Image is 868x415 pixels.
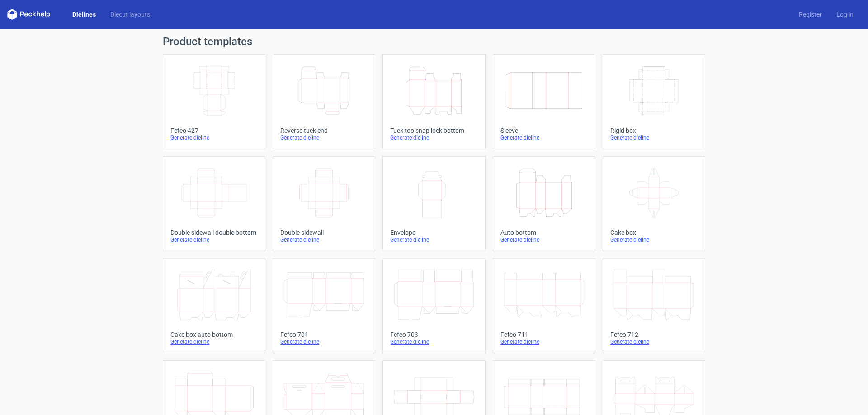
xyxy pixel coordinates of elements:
[603,156,705,251] a: Cake boxGenerate dieline
[163,258,265,353] a: Cake box auto bottomGenerate dieline
[610,338,698,345] div: Generate dieline
[170,331,258,338] div: Cake box auto bottom
[273,258,375,353] a: Fefco 701Generate dieline
[390,127,477,134] div: Tuck top snap lock bottom
[390,134,477,141] div: Generate dieline
[610,134,698,141] div: Generate dieline
[603,54,705,149] a: Rigid boxGenerate dieline
[610,236,698,243] div: Generate dieline
[163,36,705,47] h1: Product templates
[493,258,595,353] a: Fefco 711Generate dieline
[170,236,258,243] div: Generate dieline
[280,134,368,141] div: Generate dieline
[792,10,829,19] a: Register
[390,331,477,338] div: Fefco 703
[500,338,588,345] div: Generate dieline
[382,54,485,149] a: Tuck top snap lock bottomGenerate dieline
[829,10,861,19] a: Log in
[170,229,258,236] div: Double sidewall double bottom
[610,229,698,236] div: Cake box
[610,127,698,134] div: Rigid box
[170,127,258,134] div: Fefco 427
[170,134,258,141] div: Generate dieline
[610,331,698,338] div: Fefco 712
[500,229,588,236] div: Auto bottom
[163,54,265,149] a: Fefco 427Generate dieline
[163,156,265,251] a: Double sidewall double bottomGenerate dieline
[493,156,595,251] a: Auto bottomGenerate dieline
[500,134,588,141] div: Generate dieline
[390,236,477,243] div: Generate dieline
[382,258,485,353] a: Fefco 703Generate dieline
[382,156,485,251] a: EnvelopeGenerate dieline
[280,127,368,134] div: Reverse tuck end
[390,338,477,345] div: Generate dieline
[500,127,588,134] div: Sleeve
[390,229,477,236] div: Envelope
[280,236,368,243] div: Generate dieline
[280,229,368,236] div: Double sidewall
[500,236,588,243] div: Generate dieline
[280,338,368,345] div: Generate dieline
[273,54,375,149] a: Reverse tuck endGenerate dieline
[500,331,588,338] div: Fefco 711
[170,338,258,345] div: Generate dieline
[103,10,157,19] a: Diecut layouts
[603,258,705,353] a: Fefco 712Generate dieline
[280,331,368,338] div: Fefco 701
[65,10,103,19] a: Dielines
[493,54,595,149] a: SleeveGenerate dieline
[273,156,375,251] a: Double sidewallGenerate dieline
